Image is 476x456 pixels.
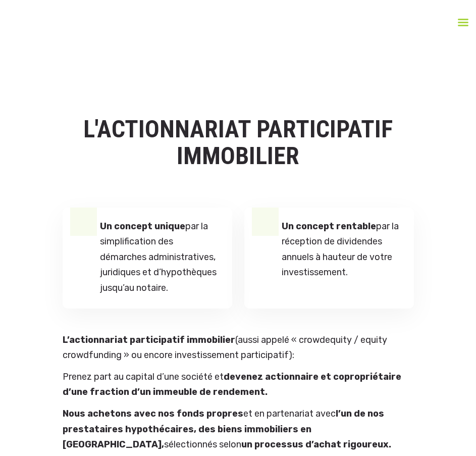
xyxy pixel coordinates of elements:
strong: Nous achetons avec nos fonds propres [63,408,243,419]
strong: Un concept unique [100,221,185,232]
p: Prenez part au capital d’une société et [63,369,404,400]
p: par la réception de dividendes annuels à hauteur de votre investissement. [282,219,402,280]
p: par la simplification des démarches administratives, juridiques et d’hypothèques jusqu’au notaire. [100,219,221,296]
strong: L’actionnariat participatif [63,334,185,345]
strong: immobilier [187,334,235,345]
strong: un processus d’achat rigoureux. [241,439,391,450]
h1: L'ACTIONNARIAT PARTICIPATIF IMMOBILIER [63,116,414,170]
p: (aussi appelé « crowdequity / equity crowdfunding » ou encore investissement participatif): [63,332,404,363]
p: et en partenariat avec sélectionnés selon [63,406,404,452]
strong: devenez actionnaire et copropriétaire d’une fraction d’un immeuble de rendement. [63,371,401,398]
strong: l’un de nos prestataires hypothécaires, des biens immobiliers en [GEOGRAPHIC_DATA], [63,408,384,450]
strong: Un concept rentable [282,221,376,232]
img: Logo [10,10,98,35]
